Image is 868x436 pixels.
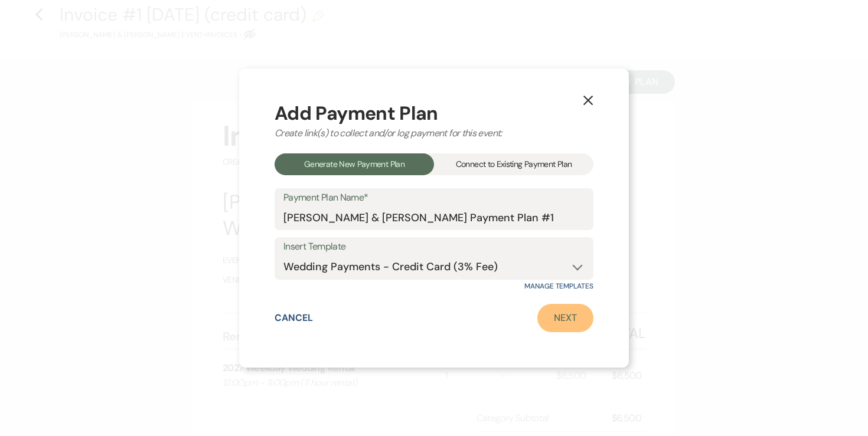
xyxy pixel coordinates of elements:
a: Next [537,304,593,332]
label: Payment Plan Name* [283,189,585,206]
div: Generate New Payment Plan [275,153,434,175]
button: Cancel [275,313,313,323]
div: Connect to Existing Payment Plan [434,153,593,175]
div: Add Payment Plan [275,104,593,123]
div: Create link(s) to collect and/or log payment for this event: [275,126,593,140]
label: Insert Template [283,238,585,255]
a: Manage Templates [524,281,593,291]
